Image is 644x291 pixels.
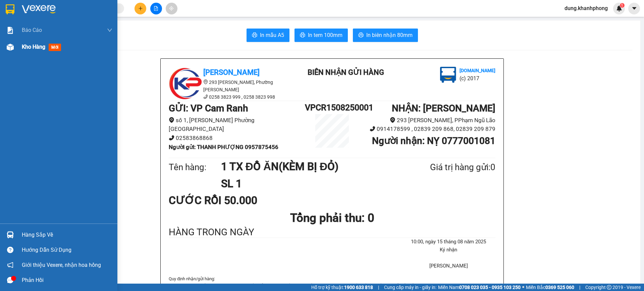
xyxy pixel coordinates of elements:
[579,284,580,291] span: |
[7,277,13,283] span: message
[620,3,625,8] sup: 1
[7,44,14,51] img: warehouse-icon
[402,246,495,254] li: Ký nhận
[460,74,495,83] li: (c) 2017
[169,6,174,11] span: aim
[7,247,13,253] span: question-circle
[392,103,495,114] b: NHẬN : [PERSON_NAME]
[154,6,158,11] span: file-add
[300,32,305,39] span: printer
[308,31,342,39] span: In tem 100mm
[526,284,574,291] span: Miền Bắc
[22,275,112,285] div: Phản hồi
[107,28,112,33] span: down
[56,32,92,40] li: (c) 2017
[221,175,397,192] h1: SL 1
[169,134,305,143] li: 02583868868
[169,160,221,174] div: Tên hàng:
[628,3,640,14] button: caret-down
[397,160,495,174] div: Giá trị hàng gửi: 0
[22,26,42,34] span: Báo cáo
[6,4,14,14] img: logo-vxr
[169,67,202,100] img: logo.jpg
[135,3,146,14] button: plus
[353,29,418,42] button: printerIn biên nhận 80mm
[150,3,162,14] button: file-add
[8,8,42,42] img: logo.jpg
[169,93,289,101] li: 0258 3823 999 , 0258 3823 998
[440,67,456,83] img: logo.jpg
[359,125,495,134] li: 0914178599 , 02839 209 868, 02839 209 879
[7,27,14,34] img: solution-icon
[169,192,276,209] div: CƯỚC RỒI 50.000
[305,101,359,114] h1: VPCR1508250001
[169,135,174,141] span: phone
[7,231,14,238] img: warehouse-icon
[260,31,284,39] span: In mẫu A5
[22,261,101,269] span: Giới thiệu Vexere, nhận hoa hồng
[545,285,574,290] strong: 0369 525 060
[252,32,257,39] span: printer
[438,284,521,291] span: Miền Nam
[43,10,64,53] b: BIÊN NHẬN GỬI HÀNG
[370,126,375,132] span: phone
[203,68,260,77] b: [PERSON_NAME]
[378,284,379,291] span: |
[73,8,89,25] img: logo.jpg
[169,79,289,93] li: 293 [PERSON_NAME], Phường [PERSON_NAME]
[49,44,61,51] span: mới
[7,262,13,268] span: notification
[221,158,397,175] h1: 1 TX ĐỒ ĂN(KÈM BỊ ĐỎ)
[169,227,495,238] div: HÀNG TRONG NGÀY
[621,3,623,8] span: 1
[559,4,613,12] span: dung.khanhphong
[390,117,395,123] span: environment
[203,94,208,99] span: phone
[359,116,495,125] li: 293 [PERSON_NAME], PPhạm Ngũ Lão
[358,32,364,39] span: printer
[607,285,611,290] span: copyright
[372,135,495,146] b: Người nhận : NỴ 0777001081
[247,29,289,42] button: printerIn mẫu A5
[308,68,384,77] b: BIÊN NHẬN GỬI HÀNG
[169,144,278,150] b: Người gửi : THANH PHƯỢNG 0957875456
[402,238,495,246] li: 10:00, ngày 15 tháng 08 năm 2025
[166,3,177,14] button: aim
[311,284,373,291] span: Hỗ trợ kỹ thuật:
[459,285,521,290] strong: 0708 023 035 - 0935 103 250
[616,5,622,11] img: icon-new-feature
[402,262,495,270] li: [PERSON_NAME]
[177,283,446,288] i: Quý Khách phải báo mã số trên Biên Nhận Gửi Hàng khi nhận hàng, phải trình CMND và giấy giới thiệ...
[22,230,112,240] div: Hàng sắp về
[294,29,348,42] button: printerIn tem 100mm
[138,6,143,11] span: plus
[8,43,38,75] b: [PERSON_NAME]
[169,209,495,227] h1: Tổng phải thu: 0
[522,286,524,289] span: ⚪️
[22,44,45,50] span: Kho hàng
[169,103,248,114] b: GỬI : VP Cam Ranh
[22,245,112,255] div: Hướng dẫn sử dụng
[203,80,208,84] span: environment
[56,26,92,31] b: [DOMAIN_NAME]
[169,116,305,134] li: số 1, [PERSON_NAME] Phường [GEOGRAPHIC_DATA]
[631,5,637,11] span: caret-down
[344,285,373,290] strong: 1900 633 818
[460,68,495,73] b: [DOMAIN_NAME]
[169,117,174,123] span: environment
[366,31,413,39] span: In biên nhận 80mm
[384,284,436,291] span: Cung cấp máy in - giấy in:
